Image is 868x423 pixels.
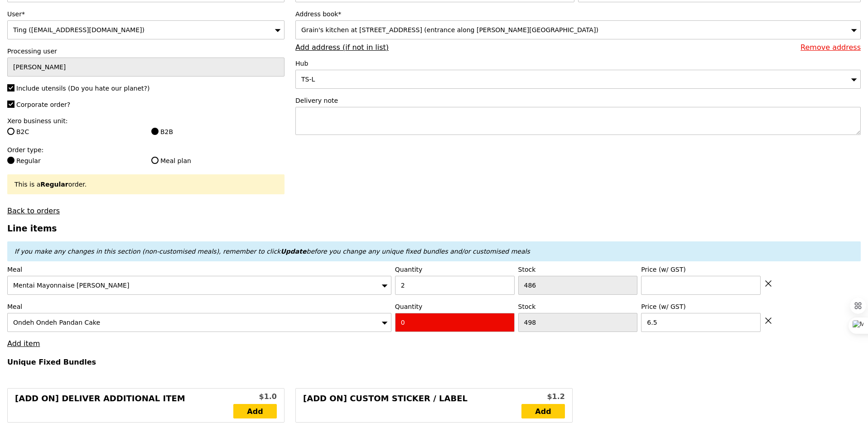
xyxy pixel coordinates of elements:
a: Add address (if not in list) [295,43,389,52]
input: Meal plan [151,157,159,164]
label: Stock [518,302,638,311]
a: Back to orders [7,207,60,215]
h3: Line items [7,224,861,233]
div: $1.0 [233,391,277,402]
label: Address book* [295,10,861,19]
span: TS-L [301,76,315,83]
label: Meal [7,265,391,274]
label: Quantity [395,302,515,311]
label: Quantity [395,265,515,274]
label: B2C [7,127,140,136]
label: Order type: [7,145,285,154]
b: Update [280,248,306,255]
span: Mentai Mayonnaise [PERSON_NAME] [13,282,129,289]
label: Meal [7,302,391,311]
label: Price (w/ GST) [641,265,761,274]
b: Regular [40,181,68,188]
label: Processing user [7,47,285,56]
span: Corporate order? [16,101,70,108]
span: Ting ([EMAIL_ADDRESS][DOMAIN_NAME]) [13,26,145,34]
span: Grain's kitchen at [STREET_ADDRESS] (entrance along [PERSON_NAME][GEOGRAPHIC_DATA]) [301,26,598,34]
h4: Unique Fixed Bundles [7,358,861,366]
input: B2B [151,128,159,135]
label: Xero business unit: [7,116,285,125]
label: Delivery note [295,96,861,105]
a: Add [233,404,277,418]
a: Add [521,404,565,418]
input: Corporate order? [7,101,14,108]
a: Remove address [800,43,861,52]
input: Regular [7,157,14,164]
div: [Add on] Custom Sticker / Label [303,392,521,418]
a: Add item [7,339,40,348]
label: Stock [518,265,638,274]
div: This is a order. [14,180,277,189]
label: User* [7,10,285,19]
span: Include utensils (Do you hate our planet?) [16,85,149,92]
div: $1.2 [521,391,565,402]
div: [Add on] Deliver Additional Item [15,392,233,418]
label: Regular [7,156,140,165]
label: Meal plan [151,156,285,165]
em: If you make any changes in this section (non-customised meals), remember to click before you chan... [14,248,530,255]
input: B2C [7,128,14,135]
label: B2B [151,127,285,136]
label: Hub [295,59,861,68]
span: Ondeh Ondeh Pandan Cake [13,319,100,326]
label: Price (w/ GST) [641,302,761,311]
input: Include utensils (Do you hate our planet?) [7,84,14,91]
